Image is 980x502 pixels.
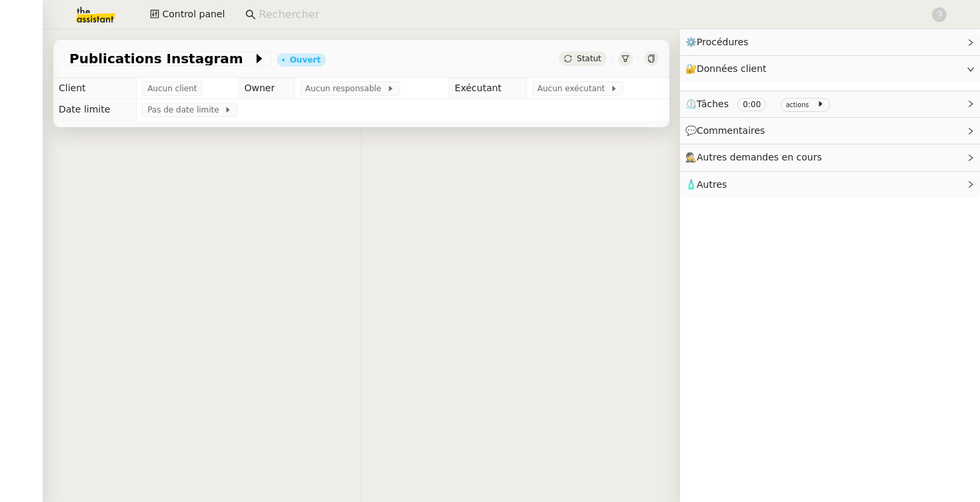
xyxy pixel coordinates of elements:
[162,7,225,22] span: Control panel
[53,78,137,99] td: Client
[685,99,835,109] span: ⏲️
[680,172,980,198] div: 🧴Autres
[147,103,224,117] span: Pas de date limite
[786,101,809,109] small: actions
[685,152,828,162] span: 🕵️
[680,91,980,117] div: ⏲️Tâches 0:00 actions
[680,118,980,144] div: 💬Commentaires
[680,144,980,170] div: 🕵️Autres demandes en cours
[697,152,822,162] span: Autres demandes en cours
[737,98,766,111] nz-tag: 0:00
[259,6,917,24] input: Rechercher
[697,125,765,136] span: Commentaires
[680,56,980,82] div: 🔐Données client
[697,179,727,190] span: Autres
[142,5,233,24] button: Control panel
[239,78,294,99] td: Owner
[685,61,772,77] span: 🔐
[449,78,527,99] td: Exécutant
[290,56,321,64] div: Ouvert
[537,82,610,95] span: Aucun exécutant
[53,99,137,121] td: Date limite
[685,35,755,50] span: ⚙️
[69,52,253,65] span: Publications Instagram
[697,63,767,74] span: Données client
[697,99,729,109] span: Tâches
[685,179,727,190] span: 🧴
[697,37,749,47] span: Procédures
[577,54,601,63] span: Statut
[680,29,980,55] div: ⚙️Procédures
[685,125,771,136] span: 💬
[305,82,387,95] span: Aucun responsable
[147,82,197,95] span: Aucun client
